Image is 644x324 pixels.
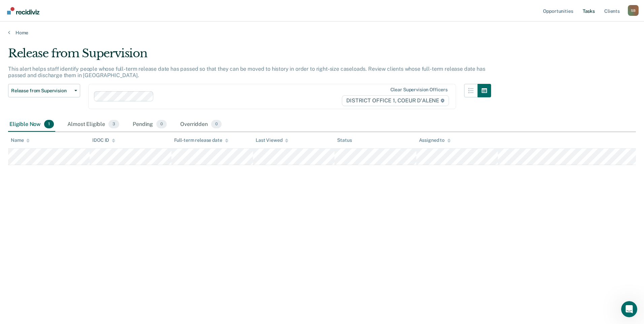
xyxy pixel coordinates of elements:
[66,117,121,132] div: Almost Eligible3
[11,88,72,94] span: Release from Supervision
[8,30,636,36] a: Home
[8,117,55,132] div: Eligible Now1
[390,87,448,93] div: Clear supervision officers
[8,84,80,97] button: Release from Supervision
[174,137,228,143] div: Full-term release date
[419,137,451,143] div: Assigned to
[621,301,637,317] iframe: Intercom live chat
[131,117,168,132] div: Pending0
[628,5,639,16] button: Profile dropdown button
[11,137,30,143] div: Name
[92,137,115,143] div: IDOC ID
[108,120,119,129] span: 3
[44,120,54,129] span: 1
[179,117,223,132] div: Overridden0
[628,5,639,16] div: S B
[342,95,449,106] span: DISTRICT OFFICE 1, COEUR D'ALENE
[211,120,222,129] span: 0
[256,137,288,143] div: Last Viewed
[8,46,491,66] div: Release from Supervision
[7,7,39,14] img: Recidiviz
[156,120,167,129] span: 0
[8,66,485,78] p: This alert helps staff identify people whose full-term release date has passed so that they can b...
[337,137,352,143] div: Status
